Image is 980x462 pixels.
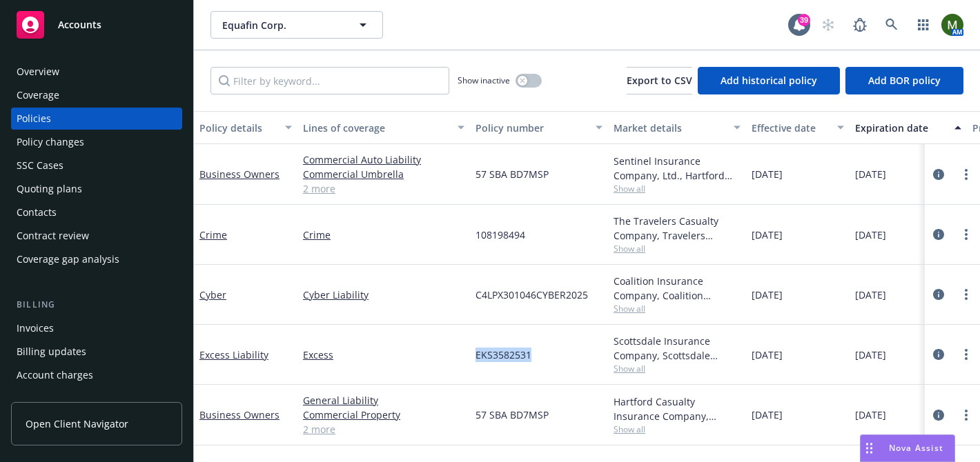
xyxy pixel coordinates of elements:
[303,408,464,422] a: Commercial Property
[752,408,783,422] span: [DATE]
[930,346,947,363] a: circleInformation
[958,226,974,243] a: more
[11,154,182,177] a: SSC Cases
[17,388,97,410] div: Installment plans
[11,317,182,339] a: Invoices
[11,388,182,410] a: Installment plans
[855,121,946,135] div: Expiration date
[861,435,878,461] div: Drag to move
[846,11,874,39] a: Report a Bug
[476,408,549,422] span: 57 SBA BD7MSP
[11,61,182,83] a: Overview
[58,19,101,30] span: Accounts
[11,298,182,312] div: Billing
[17,154,63,177] div: SSC Cases
[752,288,783,302] span: [DATE]
[199,408,280,421] a: Business Owners
[303,152,464,167] a: Commercial Auto Liability
[11,225,182,247] a: Contract review
[297,111,470,144] button: Lines of coverage
[303,181,464,196] a: 2 more
[930,286,947,303] a: circleInformation
[614,214,741,243] div: The Travelers Casualty Company, Travelers Insurance
[476,228,525,242] span: 108198494
[476,348,531,362] span: EKS3582531
[458,74,510,86] span: Show inactive
[11,178,182,200] a: Quoting plans
[17,317,54,339] div: Invoices
[17,61,59,83] div: Overview
[721,74,817,87] span: Add historical policy
[941,14,963,36] img: photo
[222,18,342,32] span: Equafin Corp.
[608,111,746,144] button: Market details
[11,341,182,363] a: Billing updates
[26,416,128,431] span: Open Client Navigator
[476,167,549,181] span: 57 SBA BD7MSP
[303,348,464,362] a: Excess
[11,248,182,270] a: Coverage gap analysis
[698,67,840,94] button: Add historical policy
[614,423,741,435] span: Show all
[798,14,810,26] div: 39
[746,111,850,144] button: Effective date
[17,84,59,106] div: Coverage
[199,121,277,135] div: Policy details
[855,408,886,422] span: [DATE]
[855,288,886,302] span: [DATE]
[17,201,57,223] div: Contacts
[199,168,280,181] a: Business Owners
[878,11,905,39] a: Search
[17,225,89,247] div: Contract review
[17,178,82,200] div: Quoting plans
[199,288,226,301] a: Cyber
[930,166,947,183] a: circleInformation
[814,11,842,39] a: Start snowing
[303,422,464,436] a: 2 more
[614,363,741,374] span: Show all
[210,67,449,94] input: Filter by keyword...
[627,74,692,87] span: Export to CSV
[194,111,297,144] button: Policy details
[476,288,588,302] span: C4LPX301046CYBER2025
[614,334,741,363] div: Scottsdale Insurance Company, Scottsdale Insurance Company (Nationwide), CRC Group
[889,442,943,454] span: Nova Assist
[627,67,692,94] button: Export to CSV
[614,154,741,183] div: Sentinel Insurance Company, Ltd., Hartford Insurance Group
[614,243,741,254] span: Show all
[303,167,464,181] a: Commercial Umbrella
[11,6,182,44] a: Accounts
[17,131,84,153] div: Policy changes
[210,11,383,39] button: Equafin Corp.
[958,407,974,423] a: more
[930,226,947,243] a: circleInformation
[752,228,783,242] span: [DATE]
[910,11,937,39] a: Switch app
[855,167,886,181] span: [DATE]
[11,364,182,386] a: Account charges
[850,111,967,144] button: Expiration date
[614,183,741,194] span: Show all
[752,121,829,135] div: Effective date
[11,131,182,153] a: Policy changes
[855,348,886,362] span: [DATE]
[17,108,51,130] div: Policies
[868,74,941,87] span: Add BOR policy
[958,286,974,303] a: more
[614,394,741,423] div: Hartford Casualty Insurance Company, Hartford Insurance Group
[614,303,741,314] span: Show all
[855,228,886,242] span: [DATE]
[199,348,268,361] a: Excess Liability
[930,407,947,423] a: circleInformation
[470,111,608,144] button: Policy number
[11,84,182,106] a: Coverage
[860,434,955,462] button: Nova Assist
[958,346,974,363] a: more
[752,167,783,181] span: [DATE]
[752,348,783,362] span: [DATE]
[845,67,963,94] button: Add BOR policy
[303,288,464,302] a: Cyber Liability
[958,166,974,183] a: more
[303,393,464,408] a: General Liability
[11,108,182,130] a: Policies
